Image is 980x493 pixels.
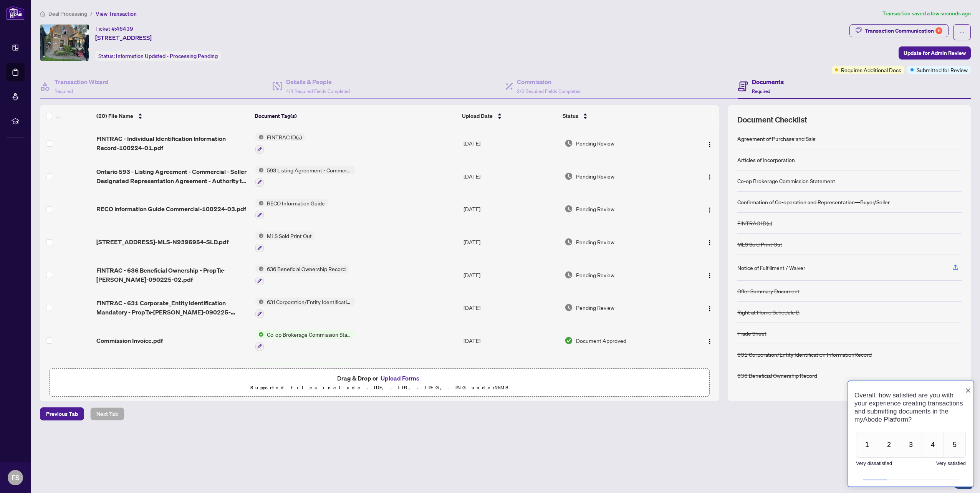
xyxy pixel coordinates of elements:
div: 6 [935,27,942,34]
img: Status Icon [255,133,264,141]
iframe: Sprig User Feedback Dialog [842,373,980,493]
span: Pending Review [576,238,614,246]
button: Logo [704,269,716,281]
td: [DATE] [460,160,561,193]
span: FINTRAC - 631 Corporate_Entity Identification Mandatory - PropTx-[PERSON_NAME]-090225-02.pdf [96,298,249,317]
span: Upload Date [462,112,493,120]
div: 636 Beneficial Ownership Record [737,371,817,380]
img: Logo [707,338,713,344]
td: [DATE] [460,193,561,226]
div: Transaction Communication [865,25,942,37]
span: Drag & Drop orUpload FormsSupported files include .PDF, .JPG, .JPEG, .PNG under25MB [50,369,709,397]
div: Trade Sheet [737,329,766,337]
td: [DATE] [460,324,561,357]
span: Required [55,88,73,94]
span: Document Approved [576,336,626,345]
span: Co-op Brokerage Commission Statement [264,363,355,372]
span: home [40,11,45,17]
div: Offer Summary Document [737,287,800,295]
img: Logo [707,207,713,213]
img: Logo [707,240,713,246]
button: Logo [704,170,716,182]
span: Pending Review [576,172,614,180]
h4: Transaction Wizard [55,77,109,86]
button: Status Icon593 Listing Agreement - Commercial - Seller Designated Representation Agreement Author... [255,166,355,187]
span: View Transaction [96,10,137,17]
button: Transaction Communication6 [849,24,949,37]
span: Ontario 593 - Listing Agreement - Commercial - Seller Designated Representation Agreement - Autho... [96,167,249,185]
article: Transaction saved a few seconds ago [882,9,971,18]
button: Status Icon636 Beneficial Ownership Record [255,265,349,285]
div: Agreement of Purchase and Sale [737,134,816,143]
div: Ticket #: [95,24,133,33]
div: Right at Home Schedule B [737,308,800,316]
span: RECO Information Guide [264,199,328,207]
span: FINTRAC ID(s) [264,133,305,141]
span: Drag & Drop or [337,373,422,383]
button: Status IconCo-op Brokerage Commission Statement [255,330,355,351]
span: Co-op Brokerage Commission Statement [264,330,355,339]
span: Information Updated - Processing Pending [116,53,218,60]
span: Document Checklist [737,114,807,125]
img: Logo [707,306,713,312]
th: Upload Date [459,105,560,127]
span: Pending Review [576,205,614,213]
img: Status Icon [255,330,264,339]
span: Pending Review [576,303,614,312]
td: [DATE] [460,225,561,258]
button: Status IconMLS Sold Print Out [255,232,315,252]
span: Requires Additional Docs [841,66,901,74]
span: 593 Listing Agreement - Commercial - Seller Designated Representation Agreement Authority to Offe... [264,166,355,174]
button: Status Icon631 Corporation/Entity Identification InformationRecord [255,298,355,318]
img: Document Status [564,303,573,312]
button: Upload Forms [378,373,422,383]
span: FS [12,472,20,483]
button: Status IconFINTRAC ID(s) [255,133,305,154]
button: Logo [704,203,716,215]
span: (20) File Name [96,112,133,120]
span: ellipsis [959,30,965,35]
th: Document Tag(s) [252,105,459,127]
button: Next Tab [90,407,124,420]
button: Update for Admin Review [899,46,971,60]
span: 636 Beneficial Ownership Record [264,265,349,273]
div: Articles of Incorporation [737,156,795,164]
h4: Commission [517,77,581,86]
img: Status Icon [255,199,264,207]
span: RECO Information Guide Commercial-100224-03.pdf [96,204,246,213]
span: Deal Processing [48,10,87,17]
span: Pending Review [576,271,614,279]
div: MLS Sold Print Out [737,240,782,248]
h4: Details & People [286,77,350,86]
img: IMG-N9396954_1.jpg [40,25,89,61]
img: Document Status [564,238,573,246]
p: Supported files include .PDF, .JPG, .JPEG, .PNG under 25 MB [54,383,705,392]
td: [DATE] [460,127,561,160]
img: Status Icon [255,166,264,174]
span: Previous Tab [46,408,78,420]
span: FINTRAC - 636 Beneficial Ownership - PropTx-[PERSON_NAME]-090225-02.pdf [96,266,249,284]
img: Document Status [564,336,573,345]
div: 631 Corporation/Entity Identification InformationRecord [737,350,872,359]
span: FINTRAC - Individual Identification Information Record-100224-01.pdf [96,134,249,152]
td: [DATE] [460,357,561,390]
img: logo [6,6,25,20]
div: Confirmation of Co-operation and Representation—Buyer/Seller [737,198,890,206]
img: Document Status [564,271,573,279]
img: Logo [707,174,713,180]
td: [DATE] [460,291,561,324]
div: Co-op Brokerage Commission Statement [737,177,835,185]
button: Status IconRECO Information Guide [255,199,328,220]
img: Status Icon [255,265,264,273]
div: Notice of Fulfillment / Waiver [737,263,805,272]
img: Status Icon [255,232,264,240]
img: Document Status [564,139,573,147]
span: 46439 [116,25,133,32]
span: 4/4 Required Fields Completed [286,88,350,94]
